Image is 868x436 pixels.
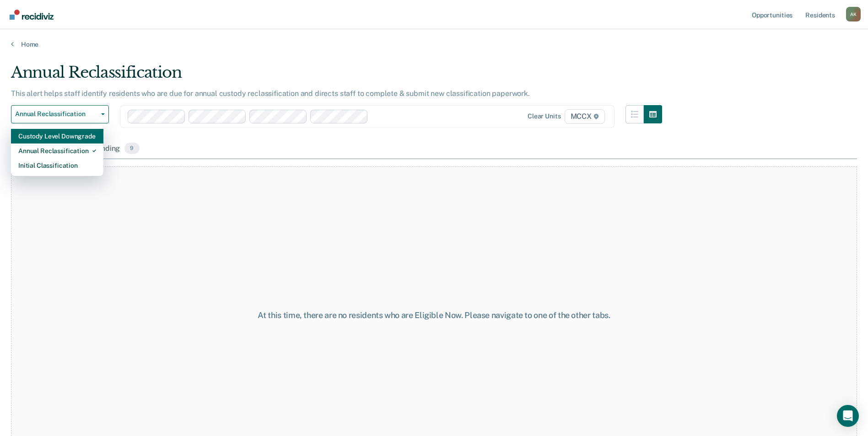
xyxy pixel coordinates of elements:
div: Clear units [528,112,561,120]
div: A K [846,7,861,21]
p: This alert helps staff identify residents who are due for annual custody reclassification and dir... [11,89,530,98]
img: Recidiviz [10,10,54,20]
div: Pending9 [91,139,141,159]
span: MCCX [565,109,605,124]
div: Initial Classification [18,158,96,173]
button: Annual Reclassification [11,105,109,123]
div: Annual Reclassification [11,63,662,89]
div: At this time, there are no residents who are Eligible Now. Please navigate to one of the other tabs. [223,310,646,320]
a: Home [11,40,857,48]
div: Open Intercom Messenger [837,405,859,427]
button: Profile dropdown button [846,7,861,21]
span: 9 [124,143,139,154]
span: Annual Reclassification [15,110,97,118]
div: Annual Reclassification [18,144,96,158]
div: Custody Level Downgrade [18,129,96,144]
